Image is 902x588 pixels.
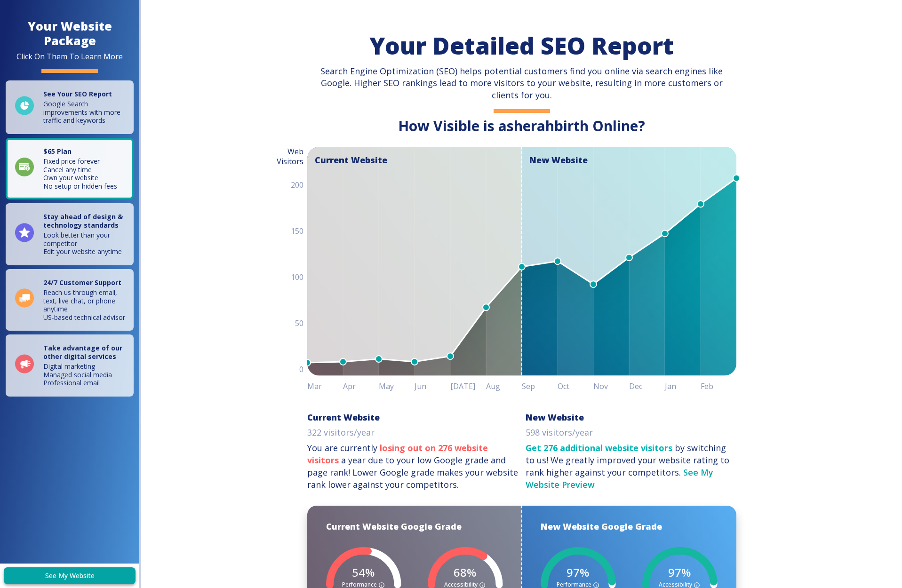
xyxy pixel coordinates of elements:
[307,412,380,423] h6: Current Website
[541,521,718,547] h6: New Website Google Grade
[526,442,736,491] p: by switching to us!
[629,380,665,393] h6: Dec
[526,454,729,478] div: We greatly improved your website rating to rank higher against your competitors.
[43,288,128,321] p: Reach us through email, text, live chat, or phone anytime US-based technical advisor
[6,269,134,331] a: 24/7 Customer SupportReach us through email, text, live chat, or phone anytimeUS-based technical ...
[307,427,375,439] p: 322 visitors/year
[43,100,128,125] p: Google Search improvements with more traffic and keywords
[326,564,401,580] p: %
[326,521,503,547] h6: Current Website Google Grade
[6,334,134,397] a: Take advantage of our other digital servicesDigital marketingManaged social mediaProfessional email
[43,212,123,230] strong: Stay ahead of design & technology standards
[541,564,616,580] p: %
[43,278,121,287] strong: 24/7 Customer Support
[522,380,558,393] h6: Sep
[6,19,134,48] h4: Your Website Package
[4,567,136,585] a: See My Website
[6,138,134,200] a: $65 PlanFixed price foreverCancel any timeOwn your websiteNo setup or hidden fees
[558,380,593,393] h6: Oct
[307,442,518,491] p: You are currently a year due to your low Google grade and page rank! Lower Google grade makes you...
[526,442,672,453] strong: Get 276 additional website visitors
[450,380,486,393] h6: [DATE]
[43,231,128,256] p: Look better than your competitor Edit your website anytime
[343,380,379,393] h6: Apr
[415,380,450,393] h6: Jun
[642,564,718,580] p: %
[6,80,134,134] a: See Your SEO ReportGoogle Search improvements with more traffic and keywords
[665,380,701,393] h6: Jan
[486,380,522,393] h6: Aug
[43,157,117,190] p: Fixed price forever Cancel any time Own your website No setup or hidden fees
[16,52,123,62] div: Click On Them To Learn More
[307,442,488,466] strong: losing out on 276 website visitors
[526,412,584,423] h6: New Website
[43,343,122,361] strong: Take advantage of our other digital services
[43,362,128,387] p: Digital marketing Managed social media Professional email
[593,380,629,393] h6: Nov
[428,564,503,580] p: %
[379,380,415,393] h6: May
[526,427,593,439] p: 598 visitors/year
[6,203,134,265] a: Stay ahead of design & technology standardsLook better than your competitorEdit your website anytime
[526,467,713,490] a: See My Website Preview
[43,147,72,156] strong: $ 65 Plan
[307,380,343,393] h6: Mar
[701,380,736,393] h6: Feb
[43,89,112,98] strong: See Your SEO Report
